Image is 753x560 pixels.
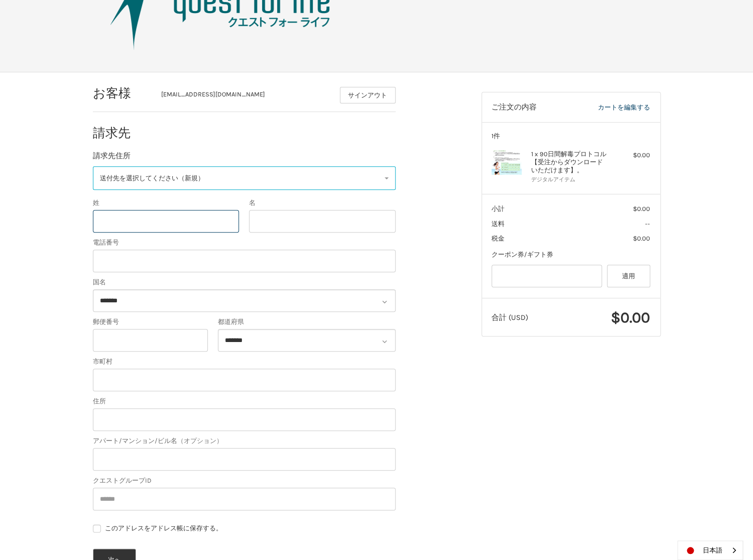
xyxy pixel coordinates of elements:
label: このアドレスをアドレス帳に保存する。 [93,524,396,532]
span: 小計 [491,205,505,212]
a: Enter or select a different address [93,166,396,190]
span: 送付先を選択してください（新規） [100,173,204,182]
span: $0.00 [633,205,650,212]
label: 名 [249,198,396,208]
label: 市町村 [93,357,396,367]
span: $0.00 [633,235,650,242]
span: 送料 [491,220,505,228]
div: クーポン券/ギフト券 [491,250,650,260]
label: 姓 [93,198,239,208]
h2: お客様 [93,85,152,101]
label: 国名 [93,277,396,287]
li: デジタルアイテム [531,176,608,184]
span: 税金 [491,235,505,242]
button: サインアウト [340,87,396,103]
div: [EMAIL_ADDRESS][DOMAIN_NAME] [161,89,330,103]
a: カートを編集する [565,102,650,113]
label: アパート/マンション/ビル名 [93,436,396,446]
span: -- [645,220,650,228]
legend: 請求先住所 [93,150,131,166]
aside: Language selected: 日本語 [677,540,743,560]
span: $0.00 [611,308,650,326]
label: 住所 [93,396,396,406]
h3: 1件 [491,132,650,140]
small: （オプション） [177,437,223,444]
label: クエストグループID [93,476,396,486]
label: 電話番号 [93,238,396,248]
div: Language [677,540,743,560]
span: 合計 (USD) [491,313,528,322]
label: 都道府県 [218,317,396,327]
div: $0.00 [610,150,650,160]
a: 日本語 [678,541,742,559]
label: 郵便番号 [93,317,208,327]
button: 適用 [607,265,651,287]
h3: ご注文の内容 [491,102,565,113]
h4: 1 x 90日間解毒プロトコル【受注からダウンロードいただけます】。 [531,150,608,175]
h2: 請求先 [93,125,152,141]
input: Gift Certificate or Coupon Code [491,265,602,287]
